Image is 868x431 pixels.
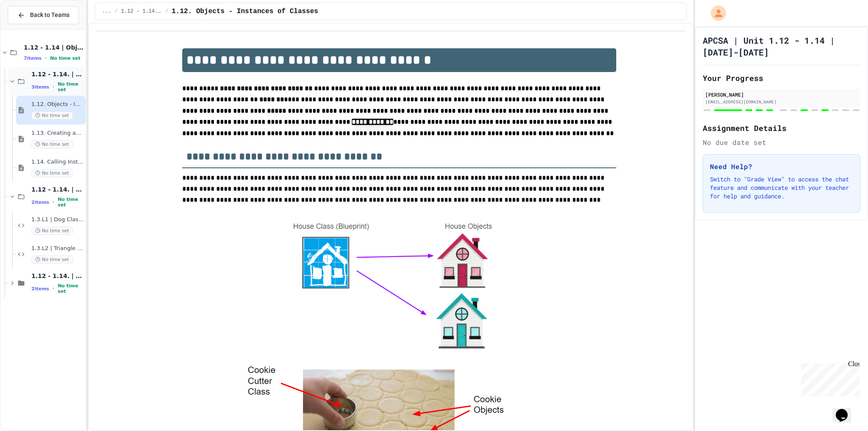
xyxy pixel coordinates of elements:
span: / [165,8,168,15]
span: 1.12. Objects - Instances of Classes [31,101,84,108]
span: No time set [31,111,73,120]
span: 2 items [31,286,49,292]
span: • [53,285,54,292]
span: No time set [58,81,84,92]
h2: Assignment Details [703,122,860,134]
span: 2 items [31,200,49,205]
span: No time set [31,256,73,264]
span: • [53,199,54,206]
div: [PERSON_NAME] [705,91,858,98]
span: No time set [58,283,84,294]
span: No time set [58,197,84,208]
span: • [53,83,54,90]
span: 1.3.L1 | Dog Class Lab [31,216,84,223]
span: 1.12 - 1.14 | Objects and Instances of Classes [24,44,84,51]
h3: Need Help? [710,161,853,172]
span: 1.12 - 1.14. | Graded Labs [31,186,84,193]
span: Back to Teams [30,11,70,19]
iframe: chat widget [832,397,860,423]
span: / [115,8,118,15]
div: Chat with us now!Close [3,3,58,54]
div: [EMAIL_ADDRESS][DOMAIN_NAME] [705,99,858,105]
span: 1.12 - 1.14. | Lessons and Notes [121,8,162,15]
span: No time set [31,227,73,235]
h2: Your Progress [703,72,860,84]
h1: APCSA | Unit 1.12 - 1.14 | [DATE]-[DATE] [703,34,860,58]
span: 1.13. Creating and Initializing Objects: Constructors [31,130,84,137]
span: 1.3.L2 | Triangle Class Lab [31,245,84,252]
span: 1.12 - 1.14. | Practice Labs [31,272,84,280]
span: 1.12 - 1.14. | Lessons and Notes [31,70,84,78]
iframe: chat widget [798,360,860,396]
span: No time set [50,56,81,61]
div: My Account [702,3,728,23]
p: Switch to "Grade View" to access the chat feature and communicate with your teacher for help and ... [710,175,853,200]
div: No due date set [703,137,860,147]
span: No time set [31,169,73,177]
span: 7 items [24,56,42,61]
span: 1.14. Calling Instance Methods [31,158,84,166]
span: ... [102,8,111,15]
span: No time set [31,140,73,148]
span: 3 items [31,84,49,90]
span: • [45,55,47,61]
span: 1.12. Objects - Instances of Classes [172,6,318,17]
button: Back to Teams [8,6,79,24]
